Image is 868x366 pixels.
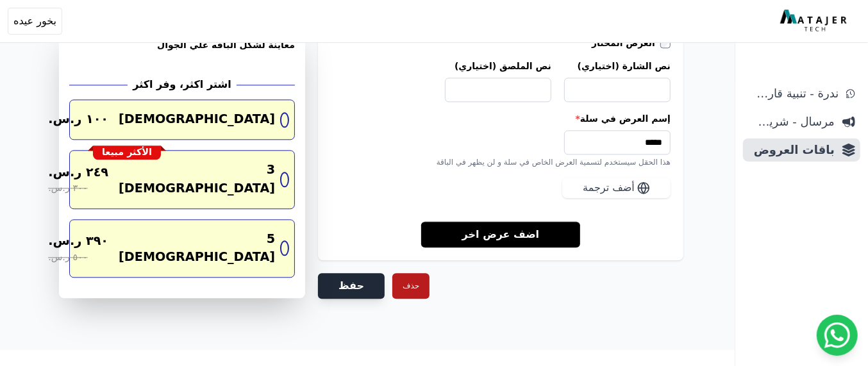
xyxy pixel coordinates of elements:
[48,182,87,196] span: ٣٠٠ ر.س.
[48,163,108,182] span: ٢٤٩ ر.س.
[48,251,87,265] span: ٥٠٠ ر.س.
[119,230,275,267] span: 5 [DEMOGRAPHIC_DATA]
[48,111,108,129] span: ١٠٠ ر.س.
[331,157,671,167] div: هذا الحقل سيستخدم لتسمية العرض الخاص في سلة و لن يظهر في الباقة
[119,161,275,198] span: 3 [DEMOGRAPHIC_DATA]
[119,111,275,129] span: [DEMOGRAPHIC_DATA]
[13,13,56,29] span: بخور عيده
[69,38,295,67] h3: معاينة لشكل الباقه علي الجوال
[562,178,671,198] button: أضف ترجمة
[445,60,551,72] label: نص الملصق (اختياري)
[8,8,62,35] button: بخور عيده
[748,85,839,103] span: ندرة - تنبية قارب علي النفاذ
[583,180,635,195] span: أضف ترجمة
[93,146,161,160] div: الأكثر مبيعا
[748,113,835,131] span: مرسال - شريط دعاية
[128,77,236,92] h2: اشتر اكثر، وفر اكثر
[780,10,850,33] img: MatajerTech Logo
[318,273,385,299] button: حفظ
[331,112,671,125] label: إسم العرض في سلة
[421,221,581,247] a: اضف عرض اخر
[748,141,835,159] span: باقات العروض
[564,60,671,72] label: نص الشارة (اختياري)
[392,273,430,299] button: حذف
[48,233,108,251] span: ٣٩٠ ر.س.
